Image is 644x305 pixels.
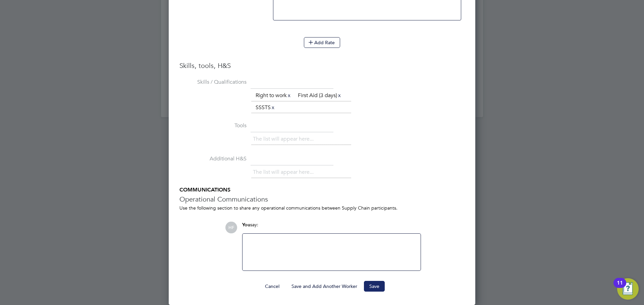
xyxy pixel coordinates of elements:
span: You [242,222,250,228]
h5: COMMUNICATIONS [179,186,465,194]
label: Tools [179,122,247,129]
label: Skills / Qualifications [179,79,247,86]
button: Cancel [260,281,285,292]
button: Save [364,281,385,292]
div: say: [242,222,421,233]
a: x [271,103,275,112]
li: Right to work [253,91,294,100]
div: Use the following section to share any operational communications between Supply Chain participants. [179,205,465,211]
a: x [337,91,342,100]
button: Open Resource Center, 11 new notifications [617,278,639,300]
button: Add Rate [304,37,340,48]
label: Additional H&S [179,155,247,162]
a: x [287,91,291,100]
li: The list will appear here... [253,135,316,144]
li: The list will appear here... [253,168,316,177]
div: 11 [617,283,623,292]
li: SSSTS [253,103,278,112]
span: HF [225,222,237,233]
button: Save and Add Another Worker [286,281,363,292]
h3: Operational Communications [179,195,465,204]
h3: Skills, tools, H&S [179,61,465,70]
li: First Aid (3 days) [295,91,344,100]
